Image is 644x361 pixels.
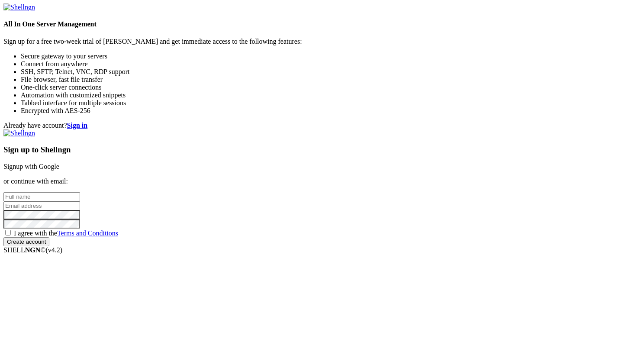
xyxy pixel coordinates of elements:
span: SHELL © [3,246,62,254]
li: File browser, fast file transfer [21,76,641,84]
input: I agree with theTerms and Conditions [5,230,11,235]
input: Create account [3,237,49,246]
span: I agree with the [14,229,118,237]
p: Sign up for a free two-week trial of [PERSON_NAME] and get immediate access to the following feat... [3,38,641,45]
li: Tabbed interface for multiple sessions [21,99,641,107]
img: Shellngn [3,129,35,137]
h4: All In One Server Management [3,20,641,28]
li: Automation with customized snippets [21,91,641,99]
a: Signup with Google [3,163,59,170]
a: Terms and Conditions [57,229,118,237]
input: Email address [3,201,80,210]
a: Sign in [67,122,88,129]
p: or continue with email: [3,177,641,185]
span: 4.2.0 [46,246,63,254]
input: Full name [3,192,80,201]
b: NGN [25,246,41,254]
li: One-click server connections [21,84,641,91]
h3: Sign up to Shellngn [3,145,641,155]
div: Already have account? [3,122,641,129]
li: SSH, SFTP, Telnet, VNC, RDP support [21,68,641,76]
li: Secure gateway to your servers [21,52,641,60]
li: Connect from anywhere [21,60,641,68]
li: Encrypted with AES-256 [21,107,641,115]
img: Shellngn [3,3,35,11]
